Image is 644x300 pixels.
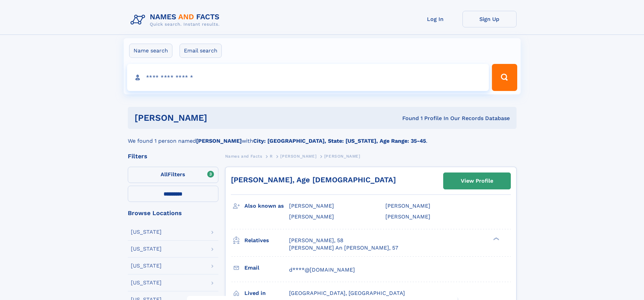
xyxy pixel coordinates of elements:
[244,262,289,274] h3: Email
[244,235,289,246] h3: Relatives
[253,138,426,144] b: City: [GEOGRAPHIC_DATA], State: [US_STATE], Age Range: 35-45
[127,64,489,91] input: search input
[180,44,222,58] label: Email search
[324,154,360,159] span: [PERSON_NAME]
[131,280,162,285] div: [US_STATE]
[244,200,289,212] h3: Also known as
[128,167,218,183] label: Filters
[289,237,343,244] a: [PERSON_NAME], 58
[128,129,517,145] div: We found 1 person named with .
[161,171,168,178] span: All
[128,153,218,159] div: Filters
[385,213,430,220] span: [PERSON_NAME]
[492,236,500,241] div: ❯
[129,44,172,58] label: Name search
[305,115,510,122] div: Found 1 Profile In Our Records Database
[462,11,517,27] a: Sign Up
[128,210,218,216] div: Browse Locations
[289,213,334,220] span: [PERSON_NAME]
[135,114,305,122] h1: [PERSON_NAME]
[270,154,273,159] span: R
[270,152,273,160] a: R
[131,263,162,269] div: [US_STATE]
[280,152,316,160] a: [PERSON_NAME]
[289,290,405,296] span: [GEOGRAPHIC_DATA], [GEOGRAPHIC_DATA]
[289,244,398,252] a: [PERSON_NAME] An [PERSON_NAME], 57
[289,203,334,209] span: [PERSON_NAME]
[444,173,510,189] a: View Profile
[231,176,396,184] a: [PERSON_NAME], Age [DEMOGRAPHIC_DATA]
[128,11,225,29] img: Logo Names and Facts
[408,11,462,27] a: Log In
[244,287,289,299] h3: Lived in
[385,203,430,209] span: [PERSON_NAME]
[492,64,517,91] button: Search Button
[196,138,242,144] b: [PERSON_NAME]
[225,152,262,160] a: Names and Facts
[280,154,316,159] span: [PERSON_NAME]
[461,173,493,189] div: View Profile
[131,246,162,252] div: [US_STATE]
[131,229,162,235] div: [US_STATE]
